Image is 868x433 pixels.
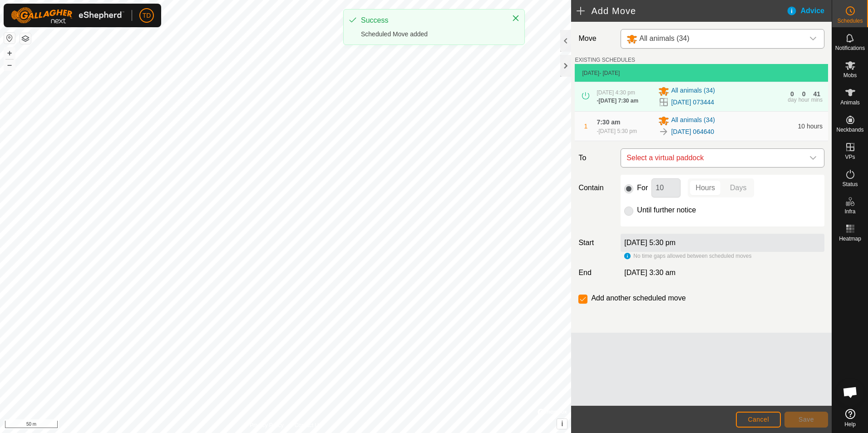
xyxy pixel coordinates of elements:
[671,98,714,107] a: [DATE] 073444
[598,128,636,134] span: [DATE] 5:30 pm
[836,127,863,133] span: Neckbands
[814,91,821,97] div: 41
[804,149,822,167] div: dropdown trigger
[736,412,781,428] button: Cancel
[561,420,563,428] span: i
[584,123,588,130] span: 1
[843,73,857,78] span: Mobs
[250,421,284,429] a: Privacy Policy
[582,70,599,76] span: [DATE]
[591,295,686,302] label: Add another scheduled move
[798,123,823,130] span: 10 hours
[557,419,567,429] button: i
[658,126,669,137] img: To
[575,56,635,64] label: EXISTING SCHEDULES
[509,12,522,25] button: Close
[637,207,696,214] label: Until further notice
[637,184,648,192] label: For
[20,33,31,44] button: Map Layers
[575,267,617,278] label: End
[799,97,809,103] div: hour
[844,422,856,427] span: Help
[671,86,715,97] span: All animals (34)
[799,416,814,423] span: Save
[633,253,751,259] span: No time gaps allowed between scheduled moves
[597,127,636,135] div: -
[575,148,617,167] label: To
[790,91,794,97] div: 0
[623,30,804,48] span: All animals
[623,149,804,167] span: Select a virtual paddock
[748,416,769,423] span: Cancel
[671,115,715,126] span: All animals (34)
[599,70,620,76] span: - [DATE]
[361,15,503,26] div: Success
[844,209,855,214] span: Infra
[804,30,822,48] div: dropdown trigger
[840,100,860,105] span: Animals
[597,89,635,96] span: [DATE] 4:30 pm
[837,18,863,24] span: Schedules
[143,11,151,20] span: TD
[295,421,321,429] a: Contact Us
[4,48,15,59] button: +
[361,30,503,39] div: Scheduled Move added
[575,29,617,49] label: Move
[639,34,689,42] span: All animals (34)
[598,98,638,104] span: [DATE] 7:30 am
[788,97,796,103] div: day
[575,182,617,193] label: Contain
[837,379,864,406] div: Open chat
[577,5,786,16] h2: Add Move
[624,269,676,276] span: [DATE] 3:30 am
[839,236,861,241] span: Heatmap
[832,405,868,431] a: Help
[575,237,617,248] label: Start
[624,239,676,246] label: [DATE] 5:30 pm
[597,97,638,105] div: -
[4,33,15,44] button: Reset Map
[842,182,858,187] span: Status
[835,45,865,51] span: Notifications
[786,5,832,16] div: Advice
[671,127,714,137] a: [DATE] 064640
[597,118,620,126] span: 7:30 am
[4,59,15,70] button: –
[811,97,823,103] div: mins
[784,412,828,428] button: Save
[802,91,806,97] div: 0
[11,7,124,24] img: Gallagher Logo
[845,154,855,160] span: VPs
